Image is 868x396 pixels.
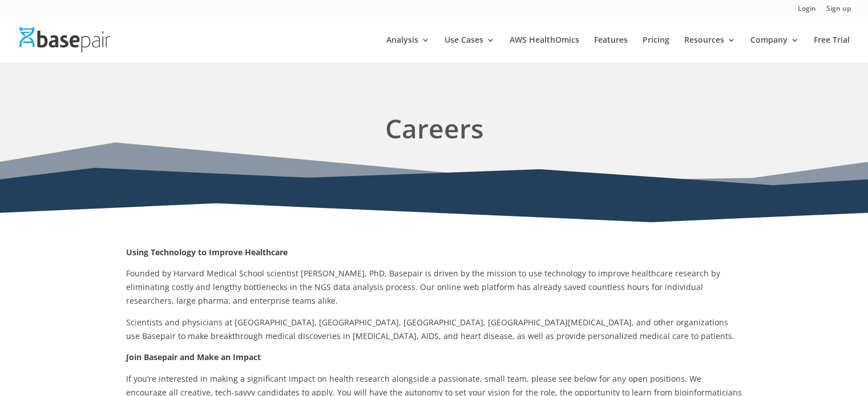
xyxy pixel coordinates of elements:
a: Company [750,36,799,63]
strong: Join Basepair and Make an Impact [126,352,261,362]
a: Resources [684,36,736,63]
img: Basepair [19,27,110,52]
a: Sign up [826,5,851,17]
a: Pricing [643,36,669,63]
a: AWS HealthOmics [510,36,579,63]
a: Free Trial [814,36,850,63]
a: Features [594,36,628,63]
span: Founded by Harvard Medical School scientist [PERSON_NAME], PhD, Basepair is driven by the mission... [126,268,720,306]
h1: Careers [126,109,742,153]
strong: Using Technology to Improve Healthcare [126,247,288,258]
a: Analysis [386,36,430,63]
a: Login [798,5,816,17]
span: Scientists and physicians at [GEOGRAPHIC_DATA], [GEOGRAPHIC_DATA], [GEOGRAPHIC_DATA], [GEOGRAPHIC... [126,317,734,341]
a: Use Cases [445,36,495,63]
